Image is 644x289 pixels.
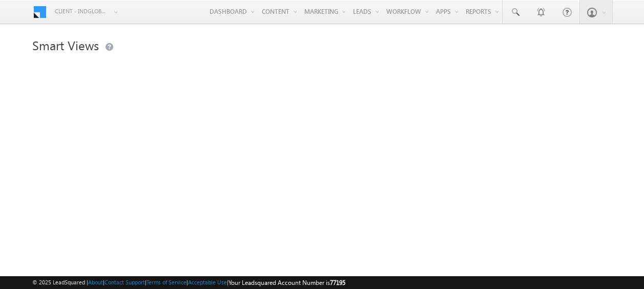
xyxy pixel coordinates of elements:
[188,279,227,285] a: Acceptable Use
[88,279,103,285] a: About
[228,279,345,286] span: Your Leadsquared Account Number is
[32,37,99,53] span: Smart Views
[105,279,145,285] a: Contact Support
[32,278,345,287] span: © 2025 LeadSquared | | | | |
[147,279,186,285] a: Terms of Service
[55,6,109,16] span: Client - indglobal2 (77195)
[330,279,345,286] span: 77195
